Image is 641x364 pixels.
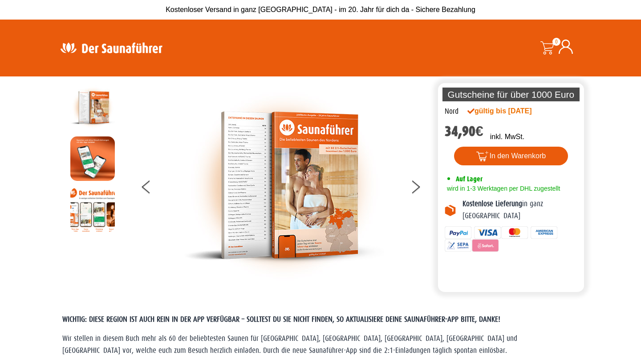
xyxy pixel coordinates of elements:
[445,123,483,140] bdi: 34,90
[442,88,580,101] p: Gutscheine für über 1000 Euro
[456,175,483,183] span: Auf Lager
[490,132,524,142] p: inkl. MwSt.
[552,38,560,46] span: 0
[445,185,560,192] span: wird in 1-3 Werktagen per DHL zugestellt
[467,106,551,116] div: gültig bis [DATE]
[462,200,522,208] b: Kostenlose Lieferung
[475,123,483,140] span: €
[166,6,475,13] span: Kostenloser Versand in ganz [GEOGRAPHIC_DATA] - im 20. Jahr für dich da - Sichere Bezahlung
[184,85,384,285] img: der-saunafuehrer-2025-nord
[454,147,568,165] button: In den Warenkorb
[62,334,517,354] span: Wir stellen in diesem Buch mehr als 60 der beliebtesten Saunen für [GEOGRAPHIC_DATA], [GEOGRAPHIC...
[62,315,500,324] span: WICHTIG: DIESE REGION IST AUCH REIN IN DER APP VERFÜGBAR – SOLLTEST DU SIE NICHT FINDEN, SO AKTUA...
[445,106,458,117] div: Nord
[462,198,577,222] p: in ganz [GEOGRAPHIC_DATA]
[70,136,115,181] img: MOCKUP-iPhone_regional
[70,188,115,232] img: Anleitung7tn
[70,85,115,130] img: der-saunafuehrer-2025-nord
